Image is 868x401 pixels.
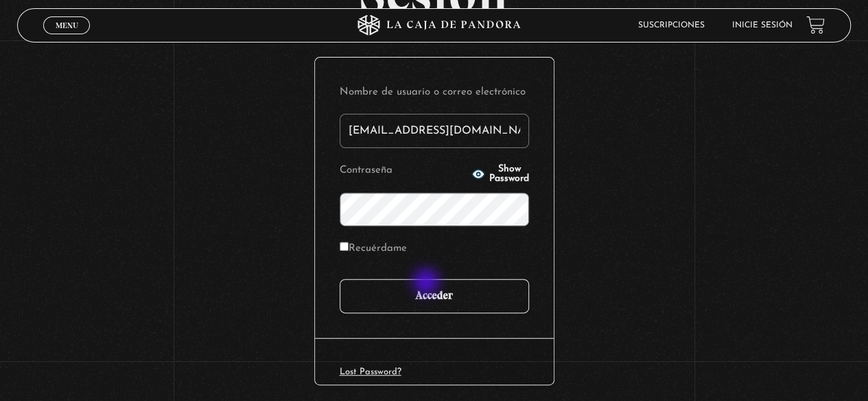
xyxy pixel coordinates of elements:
span: Cerrar [51,32,83,42]
span: Show Password [489,165,529,184]
a: Lost Password? [340,367,401,376]
a: Suscripciones [638,21,705,29]
input: Acceder [340,279,529,313]
span: Menu [56,21,78,29]
a: View your shopping cart [806,16,825,34]
label: Nombre de usuario o correo electrónico [340,82,529,104]
label: Contraseña [340,160,468,182]
label: Recuérdame [340,239,407,260]
a: Inicie sesión [732,21,793,29]
button: Show Password [471,165,529,184]
input: Recuérdame [340,242,349,251]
